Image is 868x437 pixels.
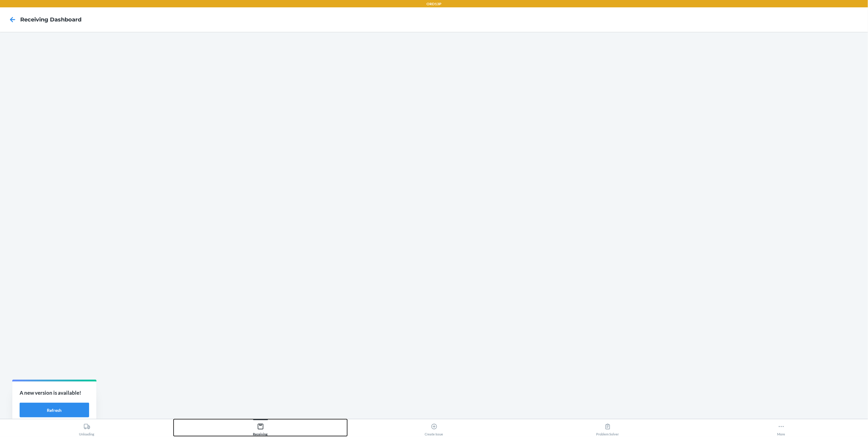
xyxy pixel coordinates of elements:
div: Problem Solver [596,421,619,436]
button: Problem Solver [521,419,694,436]
div: More [777,421,785,436]
button: Create Issue [347,419,521,436]
button: Receiving [174,419,347,436]
button: More [694,419,868,436]
div: Create Issue [425,421,443,436]
iframe: Receiving dashboard [5,37,863,414]
div: Unloading [79,421,95,436]
div: Receiving [253,421,268,436]
p: ORD13P [426,1,442,7]
p: A new version is available! [20,389,89,397]
button: Refresh [20,403,89,417]
h4: Receiving dashboard [20,16,81,24]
